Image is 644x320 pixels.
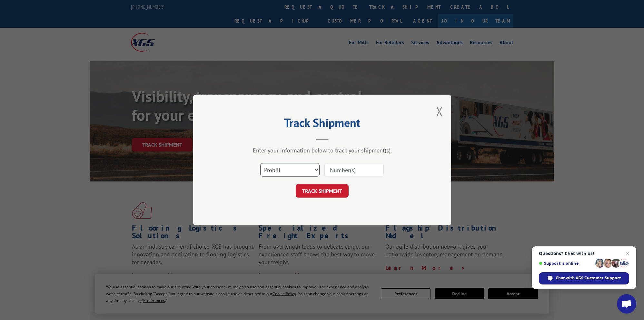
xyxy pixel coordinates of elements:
span: Chat with XGS Customer Support [556,275,621,281]
span: Close chat [624,250,631,257]
div: Enter your information below to track your shipment(s). [225,147,419,154]
button: TRACK SHIPMENT [296,184,349,198]
span: Support is online [539,261,593,266]
div: Open chat [617,294,636,314]
input: Number(s) [324,163,384,177]
span: Questions? Chat with us! [539,251,629,256]
h2: Track Shipment [225,118,419,130]
div: Chat with XGS Customer Support [539,272,629,284]
button: Close modal [436,103,443,120]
